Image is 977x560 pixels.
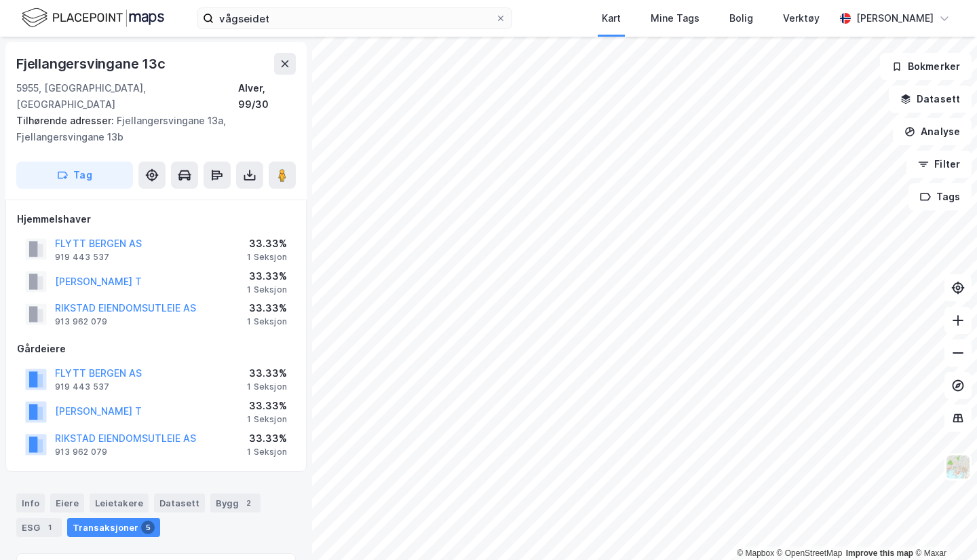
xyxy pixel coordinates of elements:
div: Verktøy [783,10,820,26]
button: Tag [16,162,133,189]
div: 33.33% [247,365,287,381]
div: 1 [43,521,56,534]
div: 33.33% [247,398,287,414]
div: Mine Tags [651,10,700,26]
button: Datasett [889,86,972,113]
div: 919 443 537 [55,252,109,263]
div: 1 Seksjon [247,252,287,263]
div: 33.33% [247,236,287,252]
div: Fjellangersvingane 13c [16,53,168,75]
a: Mapbox [737,548,774,558]
div: 33.33% [247,300,287,316]
div: Kontrollprogram for chat [909,495,977,560]
span: Tilhørende adresser: [16,115,117,126]
div: ESG [16,518,62,537]
div: 1 Seksjon [247,284,287,295]
button: Bokmerker [880,53,972,80]
div: Bygg [210,493,261,512]
div: 1 Seksjon [247,316,287,327]
img: logo.f888ab2527a4732fd821a326f86c7f29.svg [22,6,164,30]
div: Hjemmelshaver [17,211,295,227]
div: Kart [602,10,621,26]
div: 5 [141,521,155,534]
div: 1 Seksjon [247,381,287,392]
button: Analyse [893,118,972,145]
button: Tags [908,183,972,210]
div: 1 Seksjon [247,447,287,458]
div: Leietakere [90,493,149,512]
div: 33.33% [247,268,287,284]
div: 913 962 079 [55,447,107,458]
div: Gårdeiere [17,341,295,357]
a: OpenStreetMap [777,548,843,558]
iframe: Chat Widget [909,495,977,560]
div: 1 Seksjon [247,414,287,425]
input: Søk på adresse, matrikkel, gårdeiere, leietakere eller personer [214,8,495,29]
div: Info [16,493,45,512]
div: Eiere [50,493,84,512]
div: 33.33% [247,430,287,447]
div: Fjellangersvingane 13a, Fjellangersvingane 13b [16,113,285,145]
a: Improve this map [846,548,913,558]
div: 919 443 537 [55,381,109,392]
div: 913 962 079 [55,316,107,327]
div: Transaksjoner [67,518,160,537]
div: Bolig [729,10,753,26]
div: Alver, 99/30 [238,80,296,113]
div: [PERSON_NAME] [856,10,934,26]
button: Filter [906,151,972,178]
div: 5955, [GEOGRAPHIC_DATA], [GEOGRAPHIC_DATA] [16,80,238,113]
img: Z [945,454,971,480]
div: Datasett [154,493,205,512]
div: 2 [242,496,255,510]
